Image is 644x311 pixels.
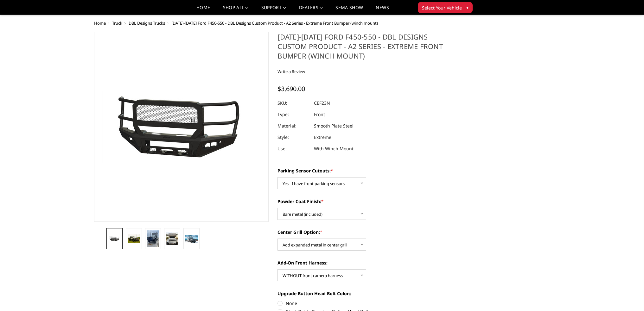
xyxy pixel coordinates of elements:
[223,5,249,15] a: shop all
[335,5,363,15] a: SEMA Show
[314,97,330,109] dd: CEF23N
[277,229,452,235] label: Center Grill Option:
[185,235,198,243] img: 2023-2025 Ford F450-550 - DBL Designs Custom Product - A2 Series - Extreme Front Bumper (winch mo...
[94,32,269,222] a: 2023-2025 Ford F450-550 - DBL Designs Custom Product - A2 Series - Extreme Front Bumper (winch mo...
[376,5,389,15] a: News
[422,4,462,11] span: Select Your Vehicle
[277,132,309,143] dt: Style:
[277,97,309,109] dt: SKU:
[277,69,305,74] a: Write a Review
[108,236,121,242] img: 2023-2025 Ford F450-550 - DBL Designs Custom Product - A2 Series - Extreme Front Bumper (winch mo...
[277,109,309,120] dt: Type:
[94,20,106,26] a: Home
[314,120,354,132] dd: Smooth Plate Steel
[112,20,122,26] a: Truck
[277,143,309,154] dt: Use:
[277,259,452,266] label: Add-On Front Harness:
[261,5,286,15] a: Support
[314,132,331,143] dd: Extreme
[314,109,325,120] dd: Front
[129,20,165,26] a: DBL Designs Trucks
[166,233,178,245] img: 2023-2025 Ford F450-550 - DBL Designs Custom Product - A2 Series - Extreme Front Bumper (winch mo...
[196,5,210,15] a: Home
[277,290,452,297] label: Upgrade Button Head Bolt Color::
[147,230,159,247] img: 2023-2025 Ford F450-550 - DBL Designs Custom Product - A2 Series - Extreme Front Bumper (winch mo...
[466,4,469,11] span: ▾
[314,143,354,154] dd: With Winch Mount
[277,84,305,93] span: $3,690.00
[277,198,452,205] label: Powder Coat Finish:
[277,300,452,307] label: None
[171,20,378,26] span: [DATE]-[DATE] Ford F450-550 - DBL Designs Custom Product - A2 Series - Extreme Front Bumper (winc...
[277,167,452,174] label: Parking Sensor Cutouts:
[277,120,309,132] dt: Material:
[277,32,452,65] h1: [DATE]-[DATE] Ford F450-550 - DBL Designs Custom Product - A2 Series - Extreme Front Bumper (winc...
[418,2,473,13] button: Select Your Vehicle
[299,5,323,15] a: Dealers
[128,234,140,243] img: 2023-2025 Ford F450-550 - DBL Designs Custom Product - A2 Series - Extreme Front Bumper (winch mo...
